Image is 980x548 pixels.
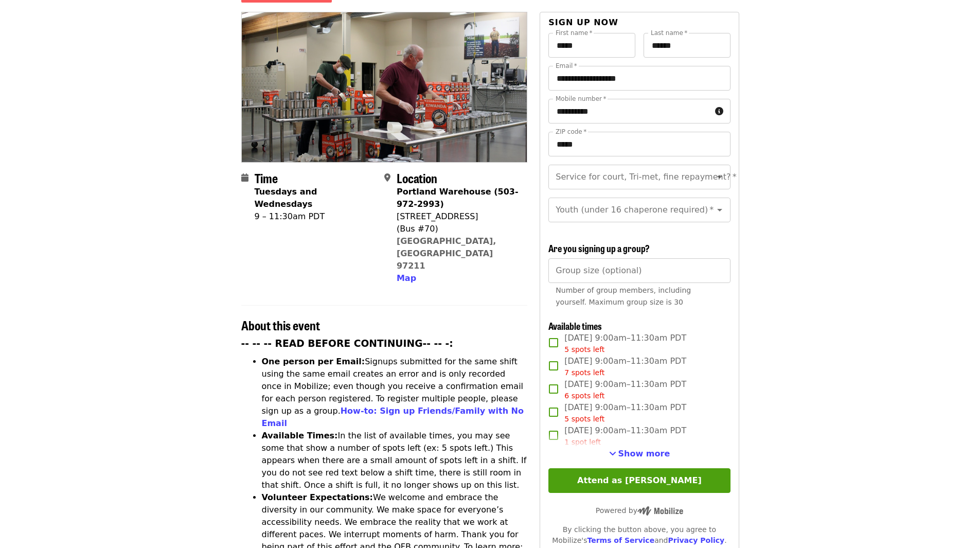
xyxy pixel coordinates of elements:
label: First name [556,30,593,36]
span: Number of group members, including yourself. Maximum group size is 30 [556,286,691,306]
a: [GEOGRAPHIC_DATA], [GEOGRAPHIC_DATA] 97211 [397,236,496,271]
span: [DATE] 9:00am–11:30am PDT [564,425,686,448]
input: ZIP code [548,132,730,156]
img: July/Aug/Sept - Portland: Repack/Sort (age 16+) organized by Oregon Food Bank [242,12,527,162]
strong: Tuesdays and Wednesdays [255,187,317,209]
input: First name [548,33,635,58]
span: 5 spots left [564,345,604,353]
button: Open [712,170,727,184]
strong: Available Times: [262,431,338,440]
a: How-to: Sign up Friends/Family with No Email [262,406,524,428]
span: Sign up now [548,17,618,27]
input: Email [548,66,730,91]
span: [DATE] 9:00am–11:30am PDT [564,355,686,378]
span: [DATE] 9:00am–11:30am PDT [564,332,686,355]
span: About this event [241,316,320,334]
input: Mobile number [548,99,710,123]
div: 9 – 11:30am PDT [255,210,376,223]
button: Attend as [PERSON_NAME] [548,468,730,493]
li: In the list of available times, you may see some that show a number of spots left (ex: 5 spots le... [262,430,528,491]
input: [object Object] [548,258,730,283]
i: circle-info icon [715,107,723,116]
li: Signups submitted for the same shift using the same email creates an error and is only recorded o... [262,356,528,430]
span: 5 spots left [564,415,604,423]
button: Map [397,272,416,285]
strong: One person per Email: [262,357,365,366]
span: Time [255,169,278,187]
a: Privacy Policy [668,536,724,544]
strong: -- -- -- READ BEFORE CONTINUING-- -- -: [241,338,453,349]
label: ZIP code [556,129,586,135]
span: Available times [548,319,602,332]
span: 7 spots left [564,368,604,377]
button: Open [712,203,727,217]
strong: Portland Warehouse (503-972-2993) [397,187,519,209]
label: Email [556,63,577,69]
button: See more timeslots [609,448,670,460]
span: Show more [618,449,670,458]
a: Terms of Service [587,536,654,544]
div: (Bus #70) [397,223,519,235]
span: Map [397,273,416,283]
strong: Volunteer Expectations: [262,492,373,502]
i: map-marker-alt icon [384,173,390,183]
label: Mobile number [556,96,606,102]
span: Location [397,169,437,187]
span: 1 spot left [564,438,601,446]
i: calendar icon [241,173,248,183]
span: [DATE] 9:00am–11:30am PDT [564,401,686,425]
input: Last name [644,33,730,58]
div: [STREET_ADDRESS] [397,210,519,223]
span: Are you signing up a group? [548,241,650,255]
span: [DATE] 9:00am–11:30am PDT [564,378,686,401]
label: Last name [651,30,687,36]
span: 6 spots left [564,392,604,400]
span: Powered by [596,506,683,515]
img: Powered by Mobilize [637,506,683,516]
